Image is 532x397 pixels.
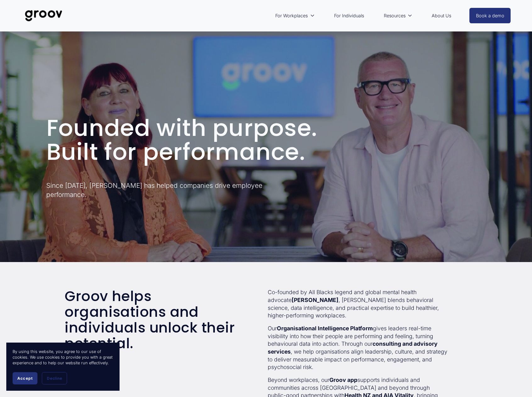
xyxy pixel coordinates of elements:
[13,372,37,384] button: Accept
[6,343,120,391] section: Cookie banner
[469,8,511,23] a: Book a demo
[277,325,373,332] strong: Organisational Intelligence Platform
[275,12,308,20] span: For Workplaces
[46,116,486,164] h1: Founded with purpose. Built for performance.
[381,8,416,23] a: folder dropdown
[331,8,367,23] a: For Individuals
[13,349,113,366] p: By using this website, you agree to our use of cookies. We use cookies to provide you with a grea...
[47,376,62,381] span: Decline
[17,376,33,381] span: Accept
[268,325,449,371] p: Our gives leaders real-time visibility into how their people are performing and feeling, turning ...
[384,12,406,20] span: Resources
[46,181,301,199] p: Since [DATE], [PERSON_NAME] has helped companies drive employee performance.
[268,288,449,320] p: Co-founded by All Blacks legend and global mental health advocate , [PERSON_NAME] blends behavior...
[272,8,318,23] a: folder dropdown
[64,288,246,351] h2: Groov helps organisations and individuals unlock their potential.
[292,297,339,303] strong: [PERSON_NAME]
[268,340,439,355] strong: consulting and advisory services
[428,8,454,23] a: About Us
[329,377,357,383] strong: Groov app
[21,5,66,26] img: Groov | Unlock Human Potential at Work and in Life
[42,372,67,384] button: Decline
